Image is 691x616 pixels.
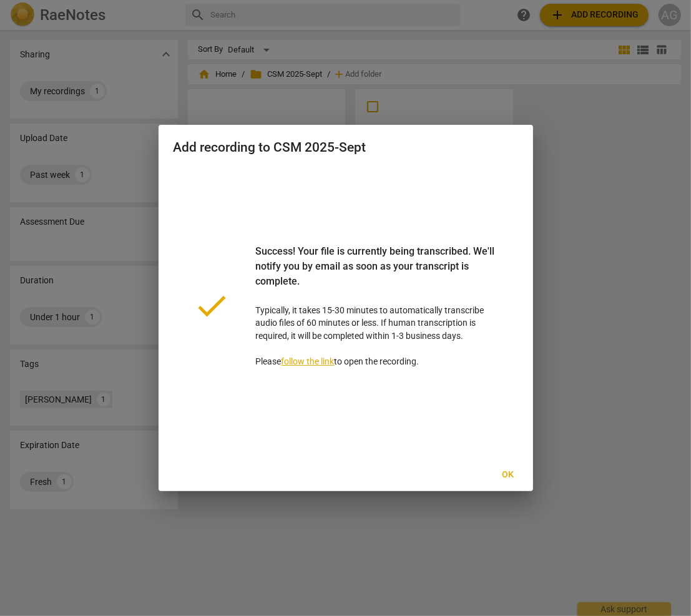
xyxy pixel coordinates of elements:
[256,244,498,304] div: Success! Your file is currently being transcribed. We'll notify you by email as soon as your tran...
[194,287,231,325] span: done
[282,356,335,366] a: follow the link
[256,244,498,368] p: Typically, it takes 15-30 minutes to automatically transcribe audio files of 60 minutes or less. ...
[488,464,528,486] button: Ok
[498,469,518,481] span: Ok
[174,140,518,155] h2: Add recording to CSM 2025-Sept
